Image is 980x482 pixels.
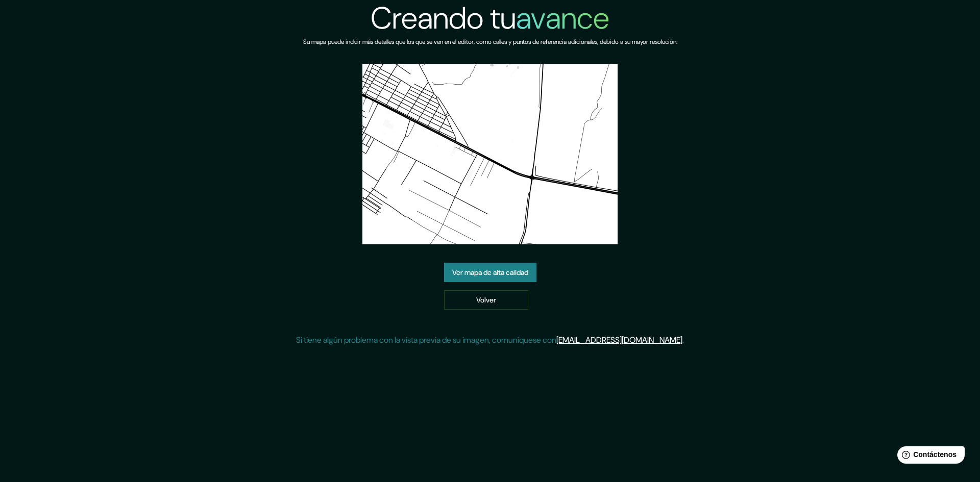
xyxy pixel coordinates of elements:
[444,263,536,282] a: Ver mapa de alta calidad
[303,38,677,46] font: Su mapa puede incluir más detalles que los que se ven en el editor, como calles y puntos de refer...
[296,335,556,345] font: Si tiene algún problema con la vista previa de su imagen, comuníquese con
[452,268,528,277] font: Ver mapa de alta calidad
[889,442,969,471] iframe: Lanzador de widgets de ayuda
[682,335,684,345] font: .
[444,290,528,310] a: Volver
[476,295,496,305] font: Volver
[556,335,682,345] a: [EMAIL_ADDRESS][DOMAIN_NAME]
[362,64,618,244] img: vista previa del mapa creado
